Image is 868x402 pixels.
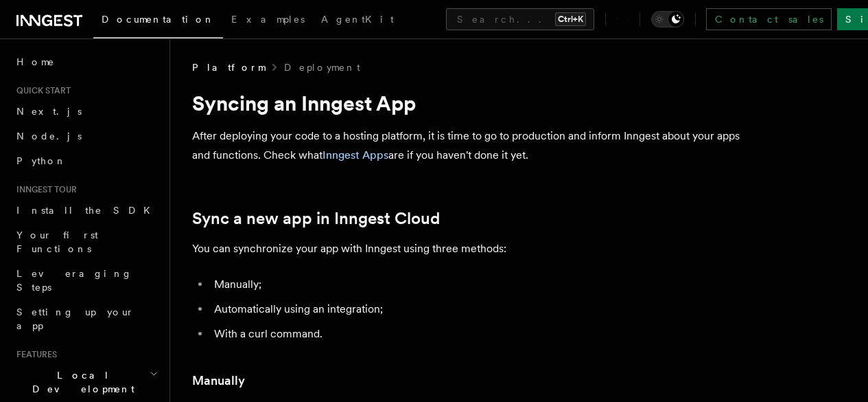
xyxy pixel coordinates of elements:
[11,85,71,96] span: Quick start
[11,349,57,360] span: Features
[651,11,684,27] button: Toggle dark mode
[102,14,215,25] span: Documentation
[11,363,161,401] button: Local Development
[192,60,265,74] span: Platform
[223,4,313,37] a: Examples
[231,14,305,25] span: Examples
[11,300,161,338] a: Setting up your app
[210,275,741,294] li: Manually;
[706,8,832,30] a: Contact sales
[555,12,586,26] kbd: Ctrl+K
[16,106,82,117] span: Next.js
[192,91,741,115] h1: Syncing an Inngest App
[16,155,67,166] span: Python
[93,4,223,38] a: Documentation
[192,126,741,165] p: After deploying your code to a hosting platform, it is time to go to production and inform Innges...
[11,184,77,195] span: Inngest tour
[16,131,82,142] span: Node.js
[11,223,161,261] a: Your first Functions
[446,8,594,30] button: Search...Ctrl+K
[192,371,245,390] a: Manually
[16,55,55,69] span: Home
[16,306,134,331] span: Setting up your app
[11,99,161,124] a: Next.js
[16,268,132,293] span: Leveraging Steps
[192,209,440,228] a: Sync a new app in Inngest Cloud
[192,239,741,258] p: You can synchronize your app with Inngest using three methods:
[284,60,360,74] a: Deployment
[16,205,159,216] span: Install the SDK
[322,148,388,161] a: Inngest Apps
[321,14,394,25] span: AgentKit
[11,198,161,223] a: Install the SDK
[313,4,402,37] a: AgentKit
[210,300,741,319] li: Automatically using an integration;
[210,324,741,344] li: With a curl command.
[11,261,161,300] a: Leveraging Steps
[11,124,161,148] a: Node.js
[11,148,161,173] a: Python
[11,368,150,396] span: Local Development
[11,49,161,74] a: Home
[16,230,98,254] span: Your first Functions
